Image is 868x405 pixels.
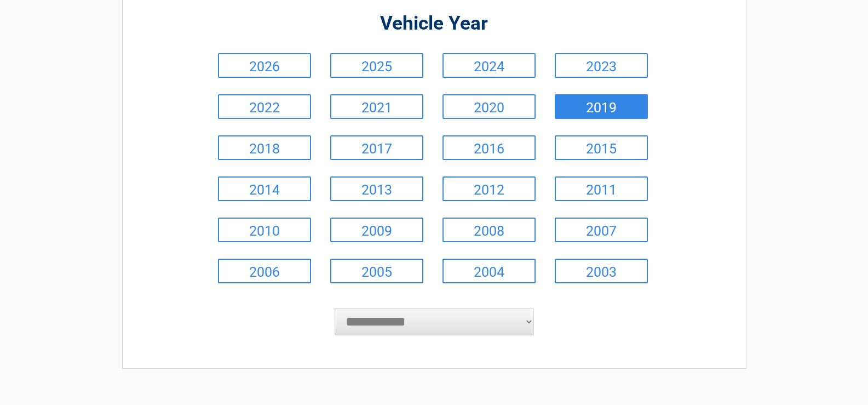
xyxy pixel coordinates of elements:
a: 2020 [442,94,536,119]
a: 2016 [442,135,536,160]
a: 2012 [442,176,536,201]
a: 2015 [555,135,648,160]
a: 2026 [218,53,311,78]
h2: Vehicle Year [215,11,653,37]
a: 2014 [218,176,311,201]
a: 2004 [442,259,536,283]
a: 2013 [330,176,423,201]
a: 2005 [330,259,423,283]
a: 2023 [555,53,648,78]
a: 2025 [330,53,423,78]
a: 2018 [218,135,311,160]
a: 2003 [555,259,648,283]
a: 2008 [442,218,536,242]
a: 2019 [555,94,648,119]
a: 2024 [442,53,536,78]
a: 2010 [218,218,311,242]
a: 2009 [330,218,423,242]
a: 2011 [555,176,648,201]
a: 2021 [330,94,423,119]
a: 2022 [218,94,311,119]
a: 2006 [218,259,311,283]
a: 2017 [330,135,423,160]
a: 2007 [555,218,648,242]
